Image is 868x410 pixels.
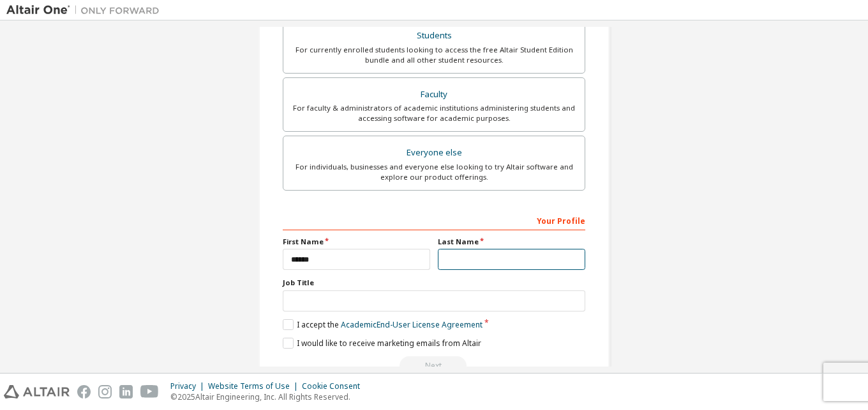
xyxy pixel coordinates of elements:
[291,144,577,162] div: Everyone else
[98,385,112,398] img: instagram.svg
[291,45,577,65] div: For currently enrolled students looking to access the free Altair Student Edition bundle and all ...
[208,381,302,391] div: Website Terms of Use
[283,338,481,349] label: I would like to receive marketing emails from Altair
[302,381,368,391] div: Cookie Consent
[291,86,577,104] div: Faculty
[291,103,577,123] div: For faculty & administrators of academic institutions administering students and accessing softwa...
[283,237,430,247] label: First Name
[283,319,483,330] label: I accept the
[291,162,577,182] div: For individuals, businesses and everyone else looking to try Altair software and explore our prod...
[283,210,585,230] div: Your Profile
[4,385,70,398] img: altair_logo.svg
[170,381,208,391] div: Privacy
[170,391,368,402] p: © 2025 Altair Engineering, Inc. All Rights Reserved.
[140,385,159,398] img: youtube.svg
[283,278,585,288] label: Job Title
[283,356,585,375] div: Email already exists
[291,27,577,45] div: Students
[438,237,585,247] label: Last Name
[119,385,133,398] img: linkedin.svg
[77,385,91,398] img: facebook.svg
[341,319,483,330] a: Academic End-User License Agreement
[6,4,166,17] img: Altair One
